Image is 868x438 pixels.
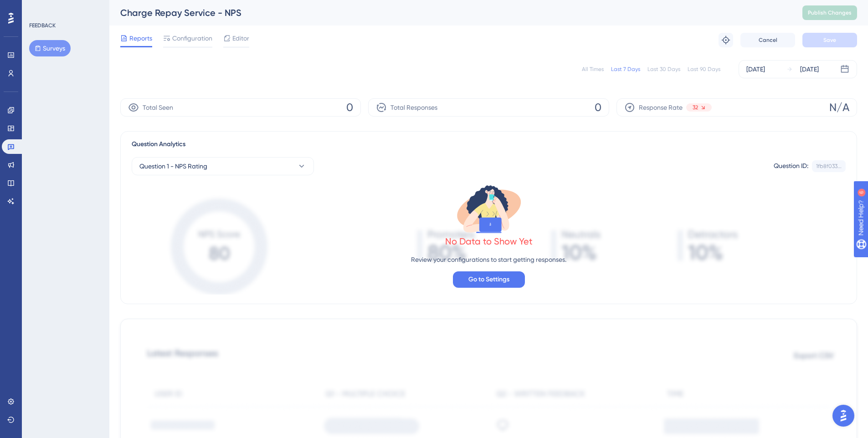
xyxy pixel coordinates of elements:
span: 0 [595,100,601,115]
span: 0 [346,100,353,115]
div: All Times [582,66,604,73]
div: FEEDBACK [29,22,56,29]
div: Last 30 Days [647,66,680,73]
span: Go to Settings [468,274,509,285]
iframe: UserGuiding AI Assistant Launcher [830,402,857,429]
span: Publish Changes [808,9,852,16]
div: 6 [63,5,66,12]
span: Configuration [172,33,212,44]
span: Total Responses [390,102,437,113]
button: Cancel [740,33,795,47]
button: Surveys [29,40,71,56]
div: 1fb8f033... [816,163,842,170]
span: Save [823,36,836,44]
span: Need Help? [21,2,57,13]
div: No Data to Show Yet [445,235,533,248]
span: 32 [693,104,698,111]
span: Total Seen [143,102,173,113]
span: Cancel [759,36,777,44]
button: Go to Settings [453,271,525,288]
span: Question 1 - NPS Rating [139,161,207,172]
span: Editor [232,33,249,44]
span: Question Analytics [132,139,185,150]
div: Question ID: [774,160,808,172]
span: Reports [129,33,152,44]
button: Save [802,33,857,47]
span: N/A [829,100,849,115]
span: Response Rate [639,102,683,113]
div: [DATE] [746,64,765,75]
div: Last 7 Days [611,66,640,73]
div: Charge Repay Service - NPS [120,6,780,19]
div: Last 90 Days [688,66,720,73]
button: Publish Changes [802,5,857,20]
p: Review your configurations to start getting responses. [411,254,566,265]
button: Question 1 - NPS Rating [132,157,314,175]
div: [DATE] [800,64,819,75]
